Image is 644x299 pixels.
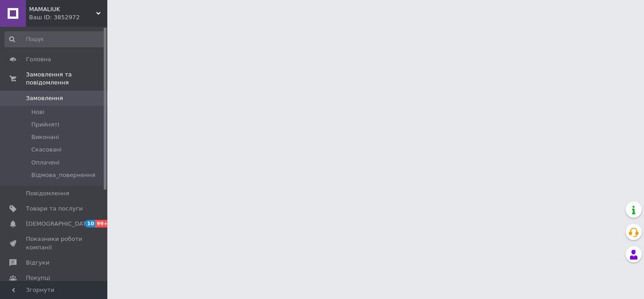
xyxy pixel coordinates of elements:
span: Відмова_повернення [31,171,95,179]
span: Нові [31,108,44,116]
span: Повідомлення [26,190,69,198]
span: Покупці [26,274,50,282]
span: Показники роботи компанії [26,235,83,251]
span: Скасовані [31,146,62,154]
span: Оплачені [31,159,59,167]
span: Прийняті [31,121,59,129]
span: Товари та послуги [26,205,83,213]
span: Замовлення [26,94,63,102]
input: Пошук [4,31,106,47]
span: MAMALIUK [29,5,96,13]
span: 99+ [95,220,110,227]
div: Ваш ID: 3852972 [29,13,107,21]
span: Головна [26,55,51,63]
span: Замовлення та повідомлення [26,71,107,87]
span: [DEMOGRAPHIC_DATA] [26,220,92,228]
span: Виконані [31,133,59,141]
span: 10 [85,220,95,227]
span: Відгуки [26,259,49,267]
